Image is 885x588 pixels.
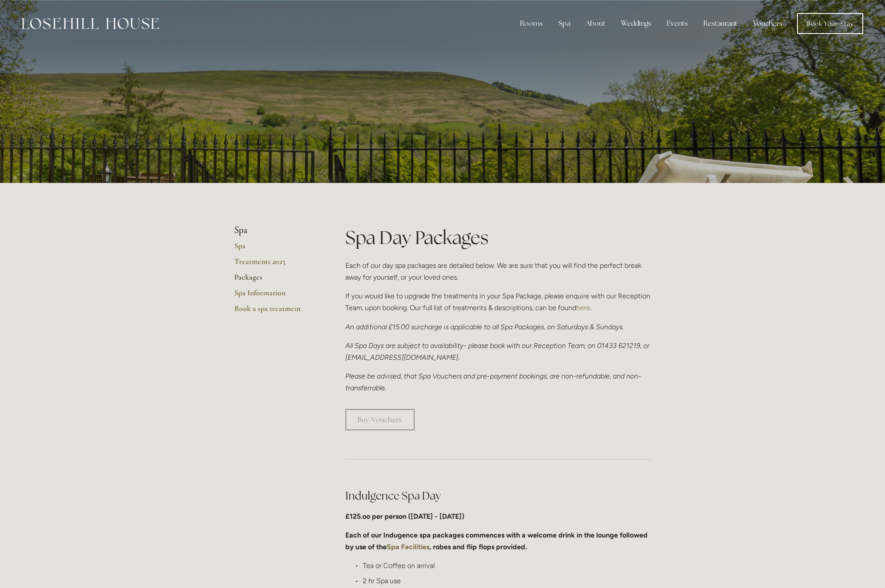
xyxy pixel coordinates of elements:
h1: Spa Day Packages [345,225,651,250]
div: Rooms [513,15,550,32]
a: here [576,304,590,312]
p: Each of our day spa packages are detailed below. We are sure that you will find the perfect break... [345,260,651,283]
a: Spa Facilities [387,543,429,551]
div: Weddings [614,15,658,32]
strong: , robes and flip flops provided. [429,543,527,551]
div: About [579,15,612,32]
a: Buy Vouchers [345,409,415,430]
a: Book a spa treatment [234,304,318,319]
div: Events [660,15,695,32]
a: Treatments 2025 [234,257,318,272]
em: An additional £15.00 surcharge is applicable to all Spa Packages, on Saturdays & Sundays. [345,323,624,331]
strong: £125.oo per person ([DATE] - [DATE]) [345,512,464,520]
li: Spa [234,225,318,236]
div: Restaurant [696,15,744,32]
a: Packages [234,272,318,288]
p: 2 hr Spa use [363,575,651,587]
p: If you would like to upgrade the treatments in your Spa Package, please enquire with our Receptio... [345,290,651,314]
div: Spa [551,15,577,32]
a: Spa [234,241,318,257]
p: Tea or Coffee on arrival [363,560,651,571]
a: Vouchers [746,15,789,32]
h2: Indulgence Spa Day [345,488,651,504]
a: Book Your Stay [797,13,863,34]
em: All Spa Days are subject to availability- please book with our Reception Team, on 01433 621219, o... [345,341,651,362]
img: Losehill House [22,18,159,29]
a: Spa Information [234,288,318,304]
em: Please be advised, that Spa Vouchers and pre-payment bookings, are non-refundable, and non-transf... [345,372,641,392]
strong: Each of our Indugence spa packages commences with a welcome drink in the lounge followed by use o... [345,531,649,551]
